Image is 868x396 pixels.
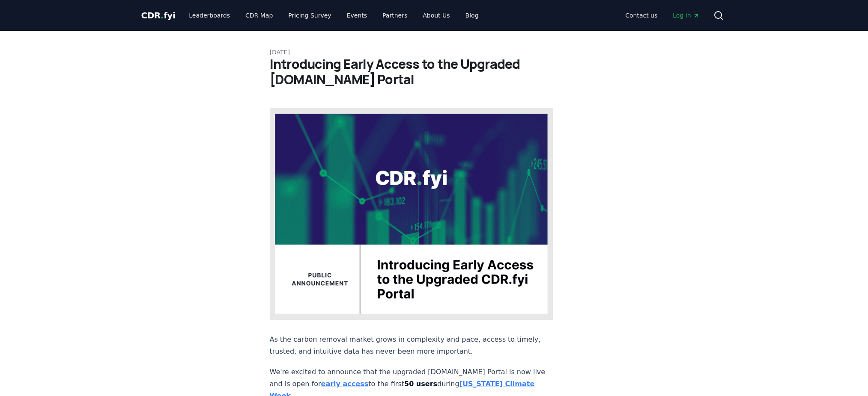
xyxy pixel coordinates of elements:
nav: Main [618,8,706,23]
a: Pricing Survey [281,8,338,23]
a: Contact us [618,8,664,23]
h1: Introducing Early Access to the Upgraded [DOMAIN_NAME] Portal [270,56,599,87]
a: Leaderboards [182,8,237,23]
a: Partners [376,8,414,23]
nav: Main [182,8,485,23]
span: CDR fyi [141,10,176,21]
strong: 50 users [404,380,437,388]
a: Blog [459,8,486,23]
p: [DATE] [270,48,599,56]
a: Events [340,8,374,23]
a: CDR Map [239,8,280,23]
a: early access [321,380,369,388]
p: As the carbon removal market grows in complexity and pace, access to timely, trusted, and intuiti... [270,334,553,358]
a: Log in [666,8,706,23]
span: . [161,10,164,21]
a: CDR.fyi [141,9,176,21]
a: About Us [416,8,456,23]
img: blog post image [270,108,553,320]
span: Log in [673,11,699,20]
